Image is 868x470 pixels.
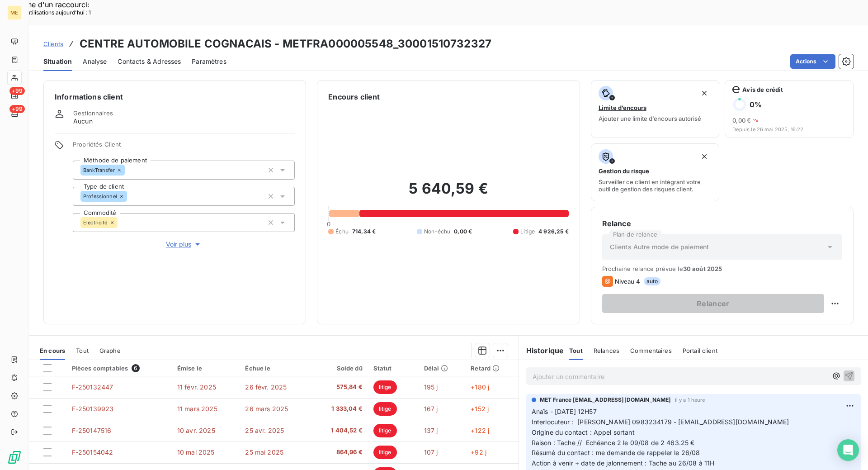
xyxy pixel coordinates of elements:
[245,365,306,372] div: Échue le
[732,117,751,124] span: 0,00 €
[532,449,700,456] span: Résumé du contact : me demande de rappeler le 26/08
[76,347,89,354] span: Tout
[192,57,226,66] span: Paramètres
[73,117,93,126] span: Aucun
[602,265,842,272] span: Prochaine relance prévue le
[7,450,22,465] img: Logo LeanPay
[683,265,722,272] span: 30 août 2025
[118,57,181,66] span: Contacts & Adresses
[520,228,535,236] span: Litige
[532,459,715,467] span: Action à venir + date de jalonnement : Tache au 26/08 à 11H
[599,115,701,122] span: Ajouter une limite d’encours autorisé
[83,220,108,225] span: Électricité
[610,242,709,252] span: Clients Autre mode de paiement
[72,427,112,434] span: F-250147516
[177,365,235,372] div: Émise le
[127,192,134,200] input: Ajouter une valeur
[591,143,720,201] button: Gestion du risqueSurveiller ce client en intégrant votre outil de gestion des risques client.
[83,57,107,66] span: Analyse
[538,228,569,236] span: 4 926,25 €
[454,228,472,236] span: 0,00 €
[615,278,640,285] span: Niveau 4
[569,347,583,354] span: Tout
[675,397,705,403] span: il y a 1 heure
[99,347,121,354] span: Graphe
[72,383,113,391] span: F-250132447
[245,427,284,434] span: 25 avr. 2025
[9,105,25,113] span: +99
[424,228,450,236] span: Non-échu
[73,109,113,117] span: Gestionnaires
[317,404,363,413] span: 1 333,04 €
[73,239,295,249] button: Voir plus
[602,294,824,313] button: Relancer
[424,405,438,413] span: 167 j
[424,448,438,456] span: 107 j
[80,36,491,52] h3: CENTRE AUTOMOBILE COGNACAIS - METFRA000005548_30001510732327
[72,364,166,372] div: Pièces comptables
[43,40,63,47] span: Clients
[335,228,349,236] span: Échu
[599,104,646,111] span: Limite d’encours
[373,446,397,459] span: litige
[177,405,217,413] span: 11 mars 2025
[83,167,115,173] span: BankTransfer
[317,365,363,372] div: Solde dû
[532,439,695,446] span: Raison : Tache // Echéance 2 le 09/08 de 2 463.25 €
[471,448,486,456] span: +92 j
[166,240,202,249] span: Voir plus
[837,439,859,461] div: Open Intercom Messenger
[328,91,380,102] h6: Encours client
[352,228,376,236] span: 714,34 €
[72,405,114,413] span: F-250139923
[591,80,720,138] button: Limite d’encoursAjouter une limite d’encours autorisé
[327,220,330,228] span: 0
[328,180,568,207] h2: 5 640,59 €
[602,218,842,229] h6: Relance
[245,405,288,413] span: 26 mars 2025
[471,383,489,391] span: +180 j
[73,141,295,153] span: Propriétés Client
[373,380,397,394] span: litige
[471,427,489,434] span: +122 j
[373,424,397,437] span: litige
[7,107,21,121] a: +99
[373,402,397,416] span: litige
[424,365,460,372] div: Délai
[471,405,489,413] span: +152 j
[9,87,25,95] span: +99
[132,364,140,372] span: 6
[72,448,113,456] span: F-250154042
[245,383,287,391] span: 26 févr. 2025
[750,100,762,109] h6: 0 %
[7,89,21,103] a: +99
[424,427,438,434] span: 137 j
[177,383,216,391] span: 11 févr. 2025
[540,396,671,404] span: MET France [EMAIL_ADDRESS][DOMAIN_NAME]
[532,428,635,436] span: Origine du contact : Appel sortant
[644,277,661,285] span: auto
[43,39,63,48] a: Clients
[317,448,363,457] span: 864,96 €
[471,365,513,372] div: Retard
[732,127,846,132] span: Depuis le 26 mai 2025, 16:22
[177,448,215,456] span: 10 mai 2025
[742,86,783,93] span: Avis de crédit
[40,347,65,354] span: En cours
[43,57,72,66] span: Situation
[532,418,789,426] span: Interlocuteur : [PERSON_NAME] 0983234179 - [EMAIL_ADDRESS][DOMAIN_NAME]
[594,347,619,354] span: Relances
[317,426,363,435] span: 1 404,52 €
[125,166,132,174] input: Ajouter une valeur
[790,54,835,69] button: Actions
[519,345,564,356] h6: Historique
[599,178,712,193] span: Surveiller ce client en intégrant votre outil de gestion des risques client.
[630,347,672,354] span: Commentaires
[532,408,597,415] span: Anaïs - [DATE] 12H57
[599,167,649,175] span: Gestion du risque
[177,427,215,434] span: 10 avr. 2025
[245,448,283,456] span: 25 mai 2025
[317,383,363,392] span: 575,84 €
[424,383,438,391] span: 195 j
[373,365,413,372] div: Statut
